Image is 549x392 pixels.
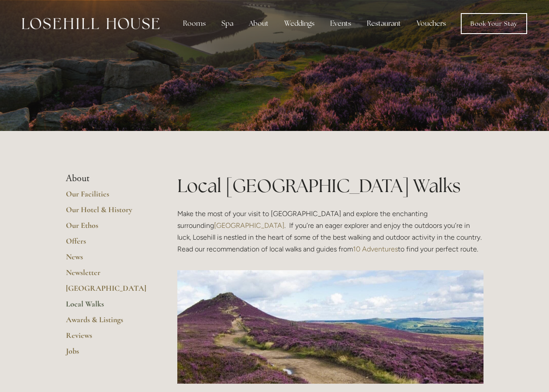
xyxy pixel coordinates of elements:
[177,208,483,255] p: Make the most of your visit to [GEOGRAPHIC_DATA] and explore the enchanting surrounding . If you’...
[277,15,321,32] div: Weddings
[360,15,408,32] div: Restaurant
[66,268,149,283] a: Newsletter
[66,189,149,205] a: Our Facilities
[242,15,276,32] div: About
[214,221,284,230] a: [GEOGRAPHIC_DATA]
[66,205,149,220] a: Our Hotel & History
[66,236,149,252] a: Offers
[66,330,149,346] a: Reviews
[66,252,149,268] a: News
[323,15,358,32] div: Events
[22,18,159,29] img: Losehill House
[214,15,240,32] div: Spa
[66,299,149,315] a: Local Walks
[66,315,149,330] a: Awards & Listings
[353,245,398,253] a: 10 Adventures
[66,346,149,362] a: Jobs
[66,220,149,236] a: Our Ethos
[461,13,527,34] a: Book Your Stay
[66,283,149,299] a: [GEOGRAPHIC_DATA]
[66,173,149,184] li: About
[176,15,213,32] div: Rooms
[410,15,453,32] a: Vouchers
[177,173,483,199] h1: Local [GEOGRAPHIC_DATA] Walks
[177,270,483,384] img: Credit: 10adventures.com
